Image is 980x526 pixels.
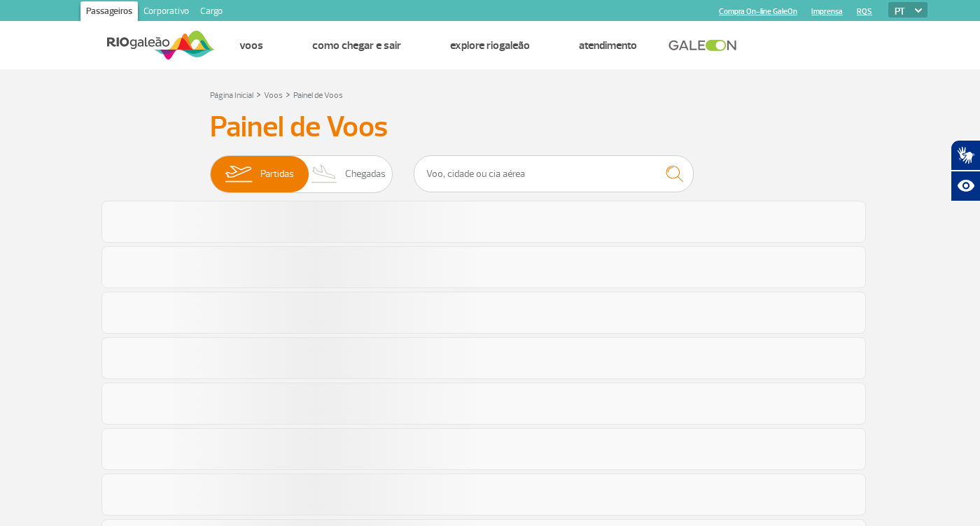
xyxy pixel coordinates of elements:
a: Compra On-line GaleOn [719,7,797,16]
span: Chegadas [345,156,386,192]
a: Explore RIOgaleão [450,38,530,52]
button: Abrir recursos assistivos. [951,171,980,201]
div: Plugin de acessibilidade da Hand Talk. [951,140,980,201]
span: Partidas [260,156,294,192]
a: Passageiros [80,1,138,24]
a: Voos [239,38,263,52]
a: > [286,86,290,102]
a: > [256,86,261,102]
a: Voos [264,90,283,101]
h3: Painel de Voos [210,110,770,145]
a: Imprensa [811,7,843,16]
a: Atendimento [579,38,637,52]
img: slider-embarque [216,156,260,192]
a: Cargo [195,1,228,24]
a: RQS [857,7,872,16]
a: Painel de Voos [293,90,343,101]
a: Como chegar e sair [312,38,401,52]
a: Corporativo [138,1,195,24]
button: Abrir tradutor de língua de sinais. [951,140,980,171]
a: Página Inicial [210,90,253,101]
img: slider-desembarque [304,156,345,192]
input: Voo, cidade ou cia aérea [414,155,694,192]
